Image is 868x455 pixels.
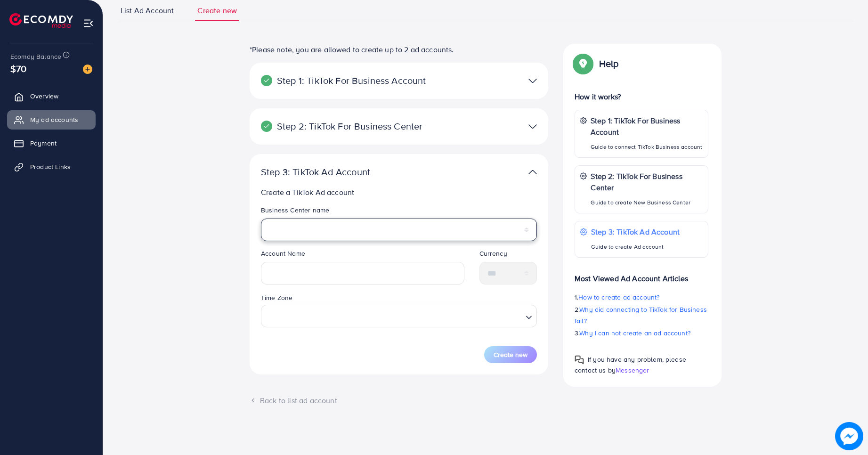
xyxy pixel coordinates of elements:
img: image [836,423,863,450]
span: How to create ad account? [578,292,659,302]
label: Time Zone [261,293,292,302]
p: Step 2: TikTok For Business Center [261,121,440,132]
p: Guide to create New Business Center [591,197,703,208]
img: image [83,65,92,74]
p: Step 2: TikTok For Business Center [591,171,703,193]
span: Payment [30,138,57,148]
a: Product Links [7,157,96,176]
p: Guide to create Ad account [591,241,680,252]
img: logo [9,13,73,28]
span: Create new [494,350,527,359]
span: Ecomdy Balance [10,52,61,61]
p: Step 3: TikTok Ad Account [591,226,680,237]
div: Search for option [261,305,537,327]
legend: Account Name [261,249,464,262]
p: Most Viewed Ad Account Articles [575,265,708,284]
p: Step 3: TikTok Ad Account [261,166,440,178]
a: My ad accounts [7,110,96,129]
span: My ad accounts [30,115,78,124]
a: Overview [7,87,96,106]
span: Messenger [616,366,649,375]
input: Search for option [265,307,522,325]
p: 3. [575,327,708,339]
span: $70 [10,62,26,75]
span: List Ad Account [121,5,174,16]
span: Why I can not create an ad account? [579,328,690,338]
legend: Currency [479,249,537,262]
legend: Business Center name [261,205,537,219]
p: Step 1: TikTok For Business Account [261,75,440,86]
p: Step 1: TikTok For Business Account [591,115,703,138]
p: How it works? [575,91,708,102]
img: TikTok partner [528,74,537,88]
span: Why did connecting to TikTok for Business fail? [575,305,707,325]
p: 2. [575,304,708,326]
span: Product Links [30,162,71,171]
img: menu [83,18,94,29]
p: Guide to connect TikTok Business account [591,141,703,153]
img: Popup guide [575,55,592,72]
p: *Please note, you are allowed to create up to 2 ad accounts. [250,44,548,55]
button: Create new [484,346,537,363]
div: Back to list ad account [250,395,548,406]
span: If you have any problem, please contact us by [575,355,686,375]
img: Popup guide [575,355,584,365]
span: Create new [197,5,237,16]
span: Overview [30,91,58,101]
p: Create a TikTok Ad account [261,187,541,198]
p: 1. [575,292,708,303]
img: TikTok partner [528,120,537,133]
p: Help [599,58,619,69]
a: Payment [7,134,96,153]
img: TikTok partner [528,165,537,179]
